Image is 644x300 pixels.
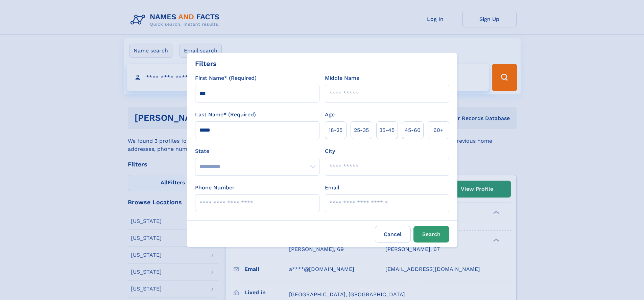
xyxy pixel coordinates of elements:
[433,126,444,134] span: 60+
[375,226,411,243] label: Cancel
[325,74,359,82] label: Middle Name
[413,226,449,243] button: Search
[405,126,421,134] span: 45‑60
[325,111,335,119] label: Age
[379,126,395,134] span: 35‑45
[195,147,319,155] label: State
[325,184,339,192] label: Email
[195,111,256,119] label: Last Name* (Required)
[354,126,369,134] span: 25‑35
[329,126,342,134] span: 18‑25
[195,59,217,69] div: Filters
[325,147,335,155] label: City
[195,184,235,192] label: Phone Number
[195,74,257,82] label: First Name* (Required)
